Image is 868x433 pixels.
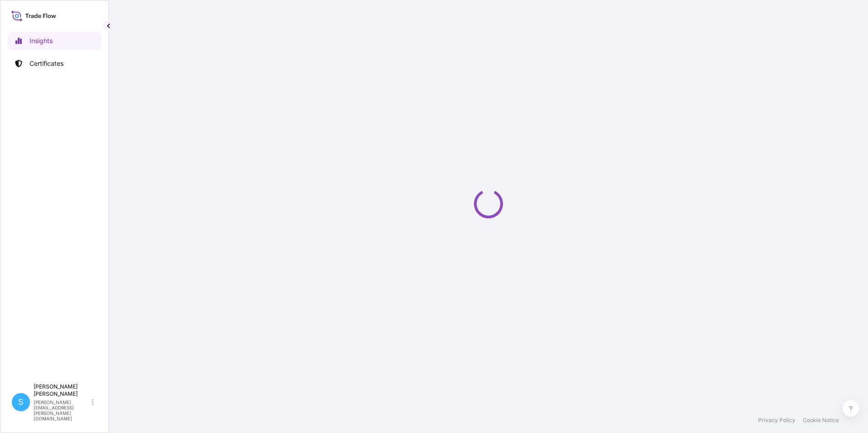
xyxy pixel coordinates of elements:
[18,398,24,407] span: S
[8,54,101,73] a: Certificates
[803,417,839,424] a: Cookie Notice
[758,417,795,424] a: Privacy Policy
[34,399,90,421] p: [PERSON_NAME][EMAIL_ADDRESS][PERSON_NAME][DOMAIN_NAME]
[34,383,90,398] p: [PERSON_NAME] [PERSON_NAME]
[30,59,64,68] p: Certificates
[8,32,101,50] a: Insights
[30,36,53,45] p: Insights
